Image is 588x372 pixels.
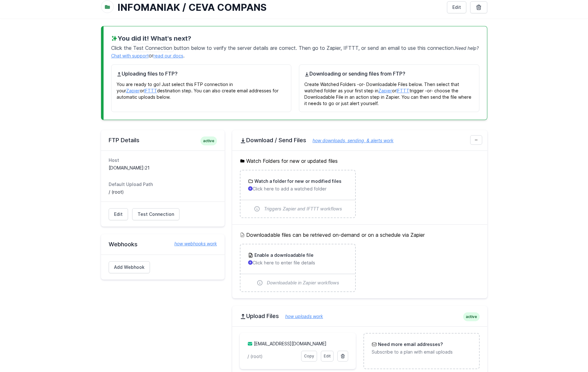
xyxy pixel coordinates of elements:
dt: Host [109,157,217,163]
h3: Need more email addresses? [377,341,443,348]
span: Test Connection [138,211,174,217]
span: Need help? [455,45,479,51]
h3: You did it! What's next? [111,34,479,43]
iframe: Drift Widget Chat Controller [556,340,580,364]
h4: Downloading or sending files from FTP? [304,70,474,77]
a: how downloads, sending, & alerts work [306,138,394,143]
a: Enable a downloadable file Click here to enter file details Downloadable in Zapier workflows [240,244,355,291]
h2: Webhooks [109,241,217,248]
a: IFTTT [396,88,409,93]
h5: Watch Folders for new or updated files [240,157,480,165]
a: Edit [109,208,128,220]
a: IFTTT [144,88,157,93]
span: active [200,136,217,145]
p: Click the button below to verify the server details are correct. Then go to Zapier, IFTTT, or sen... [111,43,479,59]
dd: / (root) [109,189,217,195]
a: read our docs [153,53,183,58]
a: [EMAIL_ADDRESS][DOMAIN_NAME] [254,341,327,346]
span: Triggers Zapier and IFTTT workflows [264,206,342,212]
h2: FTP Details [109,136,217,144]
h3: Watch a folder for new or modified files [253,178,341,184]
p: Click here to add a watched folder [248,186,348,192]
span: Downloadable in Zapier workflows [267,280,339,286]
span: Test Connection [132,44,174,52]
h5: Downloadable files can be retrieved on-demand or on a schedule via Zapier [240,231,480,239]
a: Watch a folder for new or modified files Click here to add a watched folder Triggers Zapier and I... [240,170,355,217]
p: Subscribe to a plan with email uploads [372,349,471,355]
dd: [DOMAIN_NAME]:21 [109,165,217,171]
h2: Download / Send Files [240,136,480,144]
a: Test Connection [132,208,179,220]
a: Edit [321,351,334,362]
a: Need more email addresses? Subscribe to a plan with email uploads [364,334,479,363]
p: Create Watched Folders -or- Downloadable Files below. Then select that watched folder as your fir... [304,77,474,107]
p: You are ready to go! Just select this FTP connection in your or destination step. You can also cr... [117,77,286,100]
a: how webhooks work [168,241,217,247]
a: Chat with support [111,53,149,58]
a: Zapier [126,88,140,93]
a: Zapier [378,88,392,93]
h1: INFOMANIAK / CEVA COMPANS [118,2,442,13]
h3: Enable a downloadable file [253,252,314,258]
h2: Upload Files [240,312,480,320]
a: how uploads work [279,314,323,319]
a: Copy [301,351,317,362]
h4: Uploading files to FTP? [117,70,286,77]
a: Add Webhook [109,261,150,273]
p: Click here to enter file details [248,260,348,266]
a: Edit [447,1,466,13]
dt: Default Upload Path [109,181,217,188]
p: / (root) [247,353,297,360]
span: active [463,312,480,321]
